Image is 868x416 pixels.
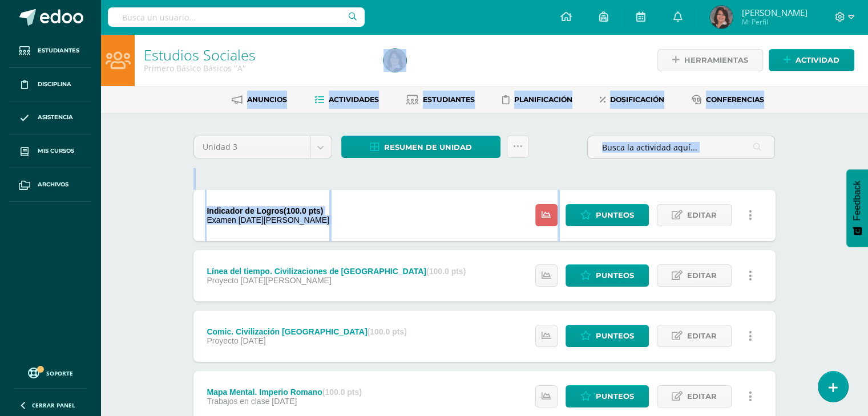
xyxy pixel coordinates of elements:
[566,385,649,407] a: Punteos
[741,7,807,18] span: [PERSON_NAME]
[566,264,649,287] a: Punteos
[566,204,649,226] a: Punteos
[684,50,748,71] span: Herramientas
[38,146,74,156] span: Mis cursos
[194,136,332,158] a: Unidad 3
[9,68,91,101] a: Disciplina
[687,386,717,407] span: Editar
[692,91,764,109] a: Conferencias
[144,45,256,64] a: Estudios Sociales
[9,134,91,168] a: Mis cursos
[203,136,301,158] span: Unidad 3
[38,80,71,89] span: Disciplina
[241,276,332,285] span: [DATE][PERSON_NAME]
[566,325,649,347] a: Punteos
[284,206,323,215] strong: (100.0 pts)
[341,136,500,158] a: Resumen de unidad
[706,95,764,104] span: Conferencias
[314,91,379,109] a: Actividades
[852,181,862,221] span: Feedback
[423,95,475,104] span: Estudiantes
[207,388,362,397] div: Mapa Mental. Imperio Romano
[144,47,370,63] h1: Estudios Sociales
[657,49,763,71] a: Herramientas
[406,91,475,109] a: Estudiantes
[272,397,297,406] span: [DATE]
[38,180,68,189] span: Archivos
[426,267,466,276] strong: (100.0 pts)
[596,386,634,407] span: Punteos
[32,401,75,409] span: Cerrar panel
[502,91,572,109] a: Planificación
[207,206,329,215] div: Indicador de Logros
[769,49,854,71] a: Actividad
[207,276,238,285] span: Proyecto
[207,397,269,406] span: Trabajos en clase
[14,365,87,380] a: Soporte
[207,267,466,276] div: Línea del tiempo. Civilizaciones de [GEOGRAPHIC_DATA]
[796,50,839,71] span: Actividad
[207,336,238,345] span: Proyecto
[241,336,266,345] span: [DATE]
[741,17,807,27] span: Mi Perfil
[239,215,329,225] span: [DATE][PERSON_NAME]
[38,113,73,122] span: Asistencia
[596,325,634,346] span: Punteos
[232,91,287,109] a: Anuncios
[596,205,634,226] span: Punteos
[514,95,572,104] span: Planificación
[610,95,664,104] span: Dosificación
[9,168,91,202] a: Archivos
[687,325,717,346] span: Editar
[384,137,472,158] span: Resumen de unidad
[588,136,774,158] input: Busca la actividad aquí...
[207,327,406,336] div: Comic. Civilización [GEOGRAPHIC_DATA]
[144,63,370,74] div: Primero Básico Básicos 'A'
[596,265,634,286] span: Punteos
[329,95,379,104] span: Actividades
[846,169,868,247] button: Feedback - Mostrar encuesta
[247,95,287,104] span: Anuncios
[38,46,79,55] span: Estudiantes
[367,327,406,336] strong: (100.0 pts)
[687,265,717,286] span: Editar
[710,6,733,28] img: a4bb9d359e5d5e4554d6bc0912f995f6.png
[600,91,664,109] a: Dosificación
[207,215,236,225] span: Examen
[322,388,362,397] strong: (100.0 pts)
[108,7,365,27] input: Busca un usuario...
[9,34,91,68] a: Estudiantes
[383,49,406,72] img: a4bb9d359e5d5e4554d6bc0912f995f6.png
[46,369,73,377] span: Soporte
[9,101,91,135] a: Asistencia
[687,205,717,226] span: Editar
